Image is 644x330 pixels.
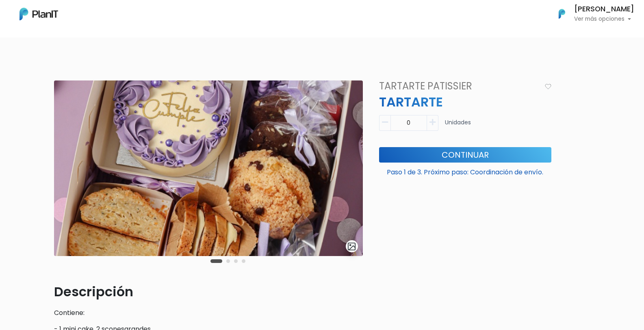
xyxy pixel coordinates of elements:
[379,164,551,177] p: Paso 1 de 3. Próximo paso: Coordinación de envío.
[54,282,363,302] p: Descripción
[20,8,58,20] img: PlanIt Logo
[210,259,222,263] button: Carousel Page 1 (Current Slide)
[545,84,551,89] img: heart_icon
[54,308,363,318] p: Contiene:
[374,80,541,92] h4: Tartarte Patissier
[445,118,471,134] p: Unidades
[226,259,230,263] button: Carousel Page 2
[242,259,245,263] button: Carousel Page 4
[574,16,634,22] p: Ver más opciones
[54,80,362,256] img: E546A359-508B-4B17-94E1-5C42CA27F89A.jpeg
[208,256,247,266] div: Carousel Pagination
[379,147,551,163] button: Continuar
[574,6,634,13] h6: [PERSON_NAME]
[374,92,556,112] p: TARTARTE
[548,3,634,24] button: PlanIt Logo [PERSON_NAME] Ver más opciones
[234,259,238,263] button: Carousel Page 3
[347,242,356,251] img: gallery-light
[553,5,571,23] img: PlanIt Logo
